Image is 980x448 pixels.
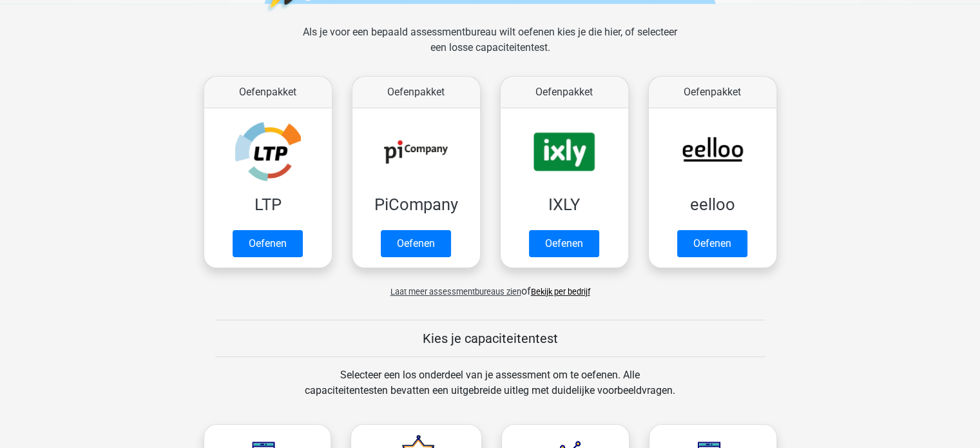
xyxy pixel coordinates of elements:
div: Als je voor een bepaald assessmentbureau wilt oefenen kies je die hier, of selecteer een losse ca... [293,24,687,71]
div: Selecteer een los onderdeel van je assessment om te oefenen. Alle capaciteitentesten bevatten een... [293,367,687,414]
a: Oefenen [677,230,747,257]
a: Bekijk per bedrijf [531,287,590,297]
a: Oefenen [233,230,303,257]
span: Laat meer assessmentbureaus zien [390,287,521,297]
a: Oefenen [529,230,599,257]
a: Oefenen [381,230,451,257]
div: of [194,273,787,299]
h5: Kies je capaciteitentest [215,331,765,346]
